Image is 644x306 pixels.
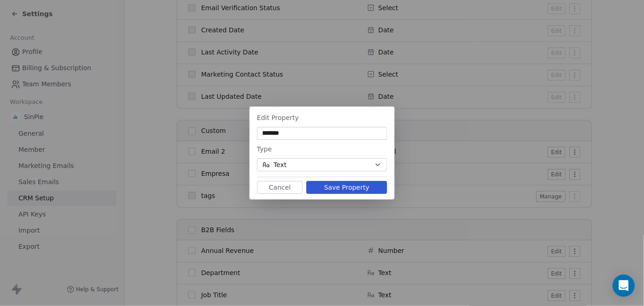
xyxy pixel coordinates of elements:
[257,114,299,121] span: Edit Property
[257,181,303,194] button: Cancel
[306,181,387,194] button: Save Property
[257,145,272,153] span: Type
[257,158,387,171] button: Text
[274,160,286,170] span: Text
